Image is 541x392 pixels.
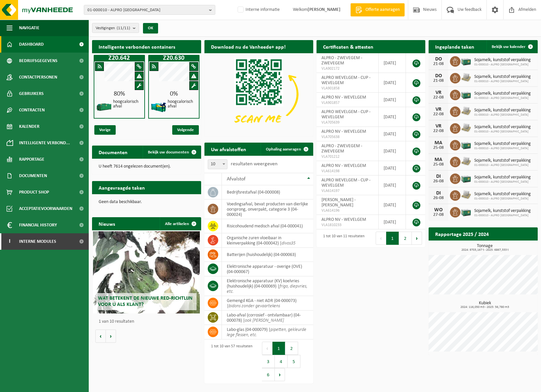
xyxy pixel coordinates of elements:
[474,141,531,147] span: Sojamelk, kunststof verpakking
[19,168,47,184] span: Documenten
[432,73,445,79] div: DO
[379,107,406,127] td: [DATE]
[432,174,445,179] div: DI
[474,80,531,83] span: 01-000010 - ALPRO [GEOGRAPHIC_DATA]
[99,164,195,169] p: U heeft 7614 ongelezen document(en).
[399,232,412,245] button: 2
[95,55,143,61] h1: Z20.642
[432,62,445,66] div: 21-08
[460,122,472,133] img: LP-PA-00000-WDN-11
[19,233,56,250] span: Interne modules
[222,199,313,219] td: voedingsafval, bevat producten van dierlijke oorsprong, onverpakt, categorie 3 (04-000024)
[92,40,201,53] h2: Intelligente verbonden containers
[19,135,70,151] span: Intelligente verbond...
[350,3,405,16] a: Offerte aanvragen
[143,146,200,159] a: Bekijk uw documenten
[204,143,253,155] h2: Uw afvalstoffen
[229,304,280,309] i: bidons zonder gevaartekens
[321,109,370,120] span: ALPRO WEVELGEM - CUP - WEVELGEM
[386,232,399,245] button: 1
[172,125,199,135] span: Volgende
[19,217,57,233] span: Financial History
[474,108,531,113] span: Sojamelk, kunststof verpakking
[19,20,39,36] span: Navigatie
[321,169,373,174] span: VLA614198
[98,296,193,307] span: Wat betekent de nieuwe RED-richtlijn voor u als klant?
[275,355,288,368] button: 4
[262,355,275,368] button: 3
[432,213,445,217] div: 27-08
[150,55,198,61] h1: Z20.630
[474,130,531,134] span: 01-000010 - ALPRO [GEOGRAPHIC_DATA]
[429,40,481,53] h2: Ingeplande taken
[321,222,373,228] span: VLA1810233
[321,163,366,168] span: ALPRO NV - WEVELGEM
[19,85,44,102] span: Gebruikers
[222,233,313,248] td: organische zuren vloeibaar in kleinverpakking (04-000042) |
[432,157,445,162] div: MA
[222,325,313,339] td: labo-glas (04-000079) |
[429,227,495,240] h2: Rapportage 2025 / 2024
[236,5,280,15] label: Interne informatie
[432,129,445,133] div: 22-08
[474,58,531,63] span: Sojamelk, kunststof verpakking
[92,181,152,194] h2: Aangevraagde taken
[148,150,189,154] span: Bekijk uw documenten
[321,86,373,91] span: VLA901858
[19,102,45,118] span: Contracten
[321,178,370,188] span: ALPRO WEVELGEM - CUP - WEVELGEM
[208,160,227,169] span: 10
[321,217,366,222] span: ALPRO NV - WEVELGEM
[204,53,314,135] img: Download de VHEPlus App
[474,208,531,214] span: Sojamelk, kunststof verpakking
[222,262,313,276] td: elektronische apparatuur - overige (OVE) (04-000067)
[432,79,445,83] div: 21-08
[19,200,72,217] span: Acceptatievoorwaarden
[379,141,406,161] td: [DATE]
[492,45,526,49] span: Bekijk uw kalender
[94,91,144,97] div: 80%
[113,100,142,109] h4: hoogcalorisch afval
[460,105,472,117] img: LP-PA-00000-WDN-11
[266,147,301,151] span: Ophaling aanvragen
[412,232,422,245] button: Next
[432,146,445,150] div: 25-08
[92,146,134,158] h2: Documenten
[208,159,227,169] span: 10
[222,276,313,296] td: elektronische apparatuur (KV) koelvries (huishoudelijk) (04-000069) |
[99,200,195,204] p: Geen data beschikbaar.
[321,120,373,125] span: VLA705639
[222,219,313,233] td: risicohoudend medisch afval (04-000041)
[432,244,538,252] h3: Tonnage
[474,175,531,180] span: Sojamelk, kunststof verpakking
[227,176,246,182] span: Afvalstof
[474,91,531,96] span: Sojamelk, kunststof verpakking
[432,179,445,184] div: 26-08
[208,341,252,382] div: 1 tot 10 van 57 resultaten
[204,40,292,53] h2: Download nu de Vanheede+ app!
[95,330,106,343] button: Vorige
[222,311,313,325] td: labo-afval (corrosief - ontvlambaar) (04-000078) |
[282,241,295,246] i: divos35
[474,113,531,117] span: 01-000010 - ALPRO [GEOGRAPHIC_DATA]
[321,197,356,208] span: [PERSON_NAME] - [PERSON_NAME]
[321,56,362,66] span: ALPRO - ZWEVEGEM - ZWEVEGEM
[379,175,406,195] td: [DATE]
[379,127,406,141] td: [DATE]
[432,196,445,200] div: 26-08
[432,112,445,117] div: 22-08
[308,7,341,12] strong: [PERSON_NAME]
[227,327,306,337] i: pipetten, gekleurde lege flessen, etc.
[460,89,472,100] img: PB-LB-0680-HPE-GN-01
[96,99,112,115] img: HK-XZ-20-GN-00
[489,240,537,253] a: Bekijk rapportage
[432,162,445,167] div: 25-08
[474,125,531,130] span: Sojamelk, kunststof verpakking
[474,147,531,150] span: 01-000010 - ALPRO [GEOGRAPHIC_DATA]
[379,73,406,93] td: [DATE]
[432,248,538,252] span: 2024: 9703,167 t - 2025: 6867,333 t
[474,214,531,218] span: 01-000010 - ALPRO [GEOGRAPHIC_DATA]
[474,63,531,67] span: 01-000010 - ALPRO [GEOGRAPHIC_DATA]
[460,189,472,200] img: LP-PA-00000-WDN-11
[149,91,199,97] div: 0%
